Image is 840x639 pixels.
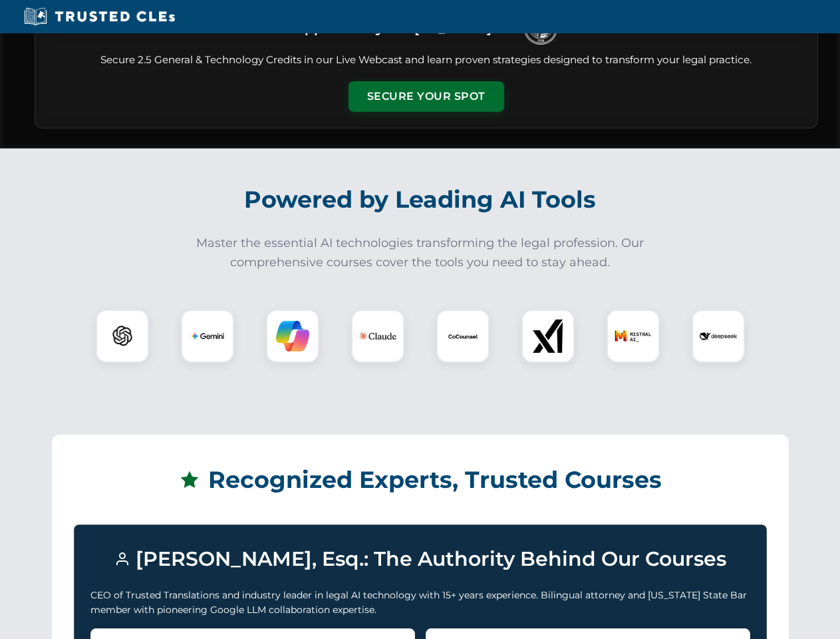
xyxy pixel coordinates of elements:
[607,310,660,363] div: Mistral AI
[436,310,490,363] div: CoCounsel
[51,53,801,68] p: Secure 2.5 General & Technology Credits in our Live Webcast and learn proven strategies designed ...
[181,310,234,363] div: Gemini
[52,176,789,223] h2: Powered by Leading AI Tools
[191,319,224,353] img: Gemini Logo
[349,81,504,112] button: Secure Your Spot
[188,234,653,272] p: Master the essential AI technologies transforming the legal profession. Our comprehensive courses...
[531,319,565,353] img: xAI Logo
[446,319,480,353] img: CoCounsel Logo
[90,588,750,618] p: CEO of Trusted Translations and industry leader in legal AI technology with 15+ years experience....
[615,318,652,355] img: Mistral AI Logo
[20,7,179,27] img: Trusted CLEs
[521,310,575,363] div: xAI
[359,318,396,355] img: Claude Logo
[266,310,319,363] div: Copilot
[276,319,309,353] img: Copilot Logo
[692,310,745,363] div: DeepSeek
[96,310,149,363] div: ChatGPT
[103,317,142,355] img: ChatGPT Logo
[700,318,737,355] img: DeepSeek Logo
[74,457,767,503] h2: Recognized Experts, Trusted Courses
[90,541,750,577] h3: [PERSON_NAME], Esq.: The Authority Behind Our Courses
[351,310,404,363] div: Claude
